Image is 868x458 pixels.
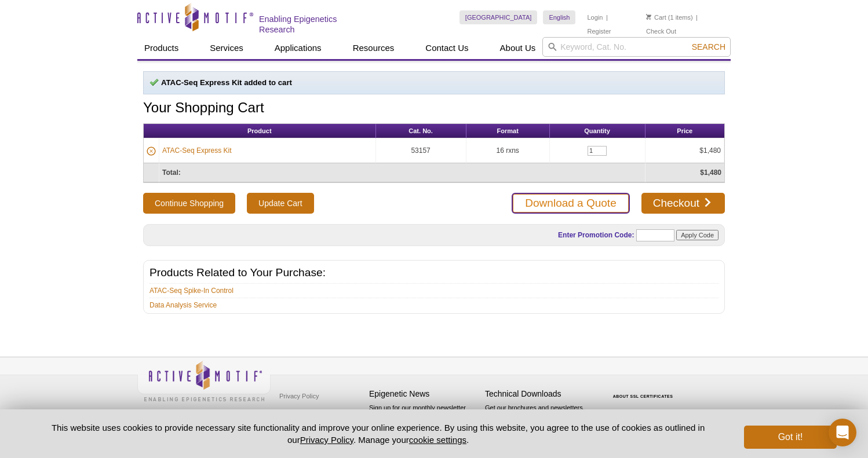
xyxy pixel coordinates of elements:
a: Contact Us [418,37,475,59]
h2: Enabling Epigenetics Research [259,14,374,35]
strong: Total: [162,168,181,177]
button: Got it! [744,426,837,449]
a: About Us [493,37,543,59]
td: $1,480 [645,138,724,163]
a: Services [203,37,250,59]
span: Cat. No. [409,127,433,134]
span: Quantity [584,127,610,134]
button: Continue Shopping [143,193,235,214]
a: Products [137,37,185,59]
p: Get our brochures and newsletters, or request them by mail. [485,403,595,433]
li: (1 items) [646,10,693,24]
h1: Your Shopping Cart [143,100,725,117]
a: Checkout [641,193,725,214]
a: Applications [268,37,329,59]
a: English [543,10,575,24]
label: Enter Promotion Code: [557,231,634,239]
a: Terms & Conditions [276,405,337,422]
a: Login [587,13,603,21]
strong: $1,480 [700,168,721,177]
input: Update Cart [247,193,313,214]
h4: Epigenetic News [369,389,479,399]
a: Check Out [646,27,676,35]
p: ATAC-Seq Express Kit added to cart [149,78,719,88]
input: Apply Code [676,230,719,240]
h2: Products Related to Your Purchase: [149,268,719,278]
p: Sign up for our monthly newsletter highlighting recent publications in the field of epigenetics. [369,403,479,442]
a: Data Analysis Service [149,300,217,310]
img: Active Motif, [137,357,271,404]
a: ATAC-Seq Express Kit [162,145,232,156]
li: | [696,10,698,24]
h4: Technical Downloads [485,389,595,399]
a: Privacy Policy [276,387,322,405]
a: Cart [646,13,666,21]
input: Keyword, Cat. No. [542,37,731,57]
table: Click to Verify - This site chose Symantec SSL for secure e-commerce and confidential communicati... [601,378,688,403]
a: Download a Quote [512,193,629,214]
img: Your Cart [646,14,651,20]
a: ATAC-Seq Spike-In Control [149,285,234,296]
span: Price [677,127,692,134]
button: Search [688,42,729,52]
a: Resources [346,37,402,59]
li: | [606,10,608,24]
a: Register [587,27,611,35]
a: [GEOGRAPHIC_DATA] [459,10,538,24]
p: This website uses cookies to provide necessary site functionality and improve your online experie... [31,422,725,446]
a: ABOUT SSL CERTIFICATES [613,394,673,398]
span: Search [692,42,725,52]
td: 53157 [376,138,466,163]
span: Format [497,127,519,134]
td: 16 rxns [466,138,550,163]
button: cookie settings [409,435,466,445]
a: Privacy Policy [300,435,353,445]
div: Open Intercom Messenger [829,419,856,446]
span: Product [247,127,272,134]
